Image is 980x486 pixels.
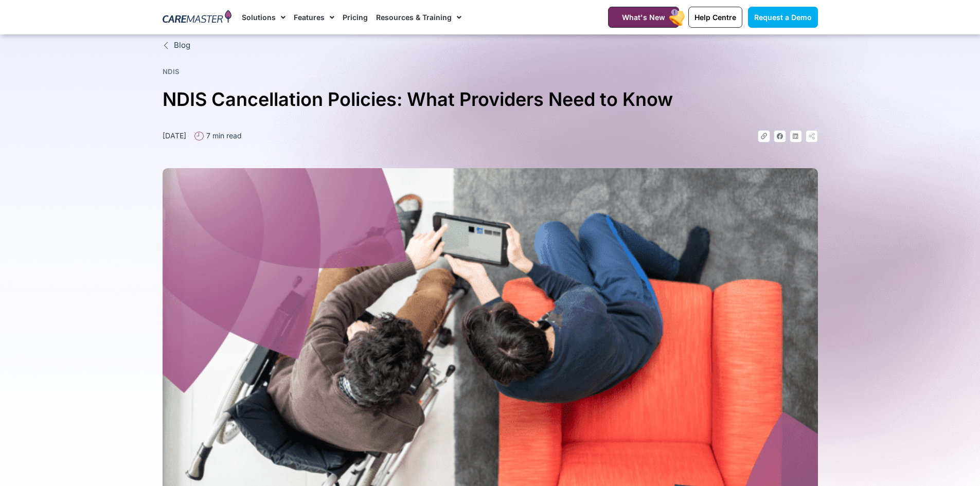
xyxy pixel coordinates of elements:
[748,7,818,28] a: Request a Demo
[171,40,190,51] span: Blog
[694,13,736,22] span: Help Centre
[754,13,812,22] span: Request a Demo
[204,130,242,141] span: 7 min read
[163,40,818,51] a: Blog
[163,10,232,25] img: CareMaster Logo
[163,84,818,115] h1: NDIS Cancellation Policies: What Providers Need to Know
[622,13,665,22] span: What's New
[688,7,742,28] a: Help Centre
[163,131,186,140] time: [DATE]
[163,67,180,76] a: NDIS
[608,7,679,28] a: What's New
